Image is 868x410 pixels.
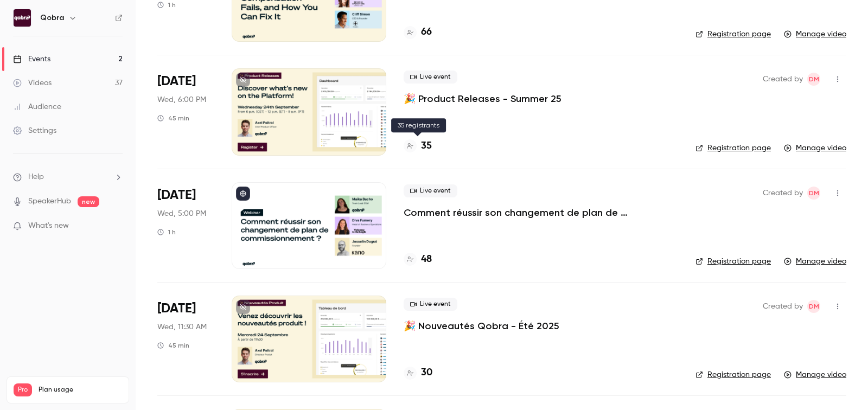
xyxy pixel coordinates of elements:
span: Created by [763,300,803,313]
div: Settings [13,125,56,136]
a: Manage video [784,29,846,40]
span: Dylan Manceau [807,187,820,200]
span: [DATE] [157,300,196,317]
span: Wed, 5:00 PM [157,208,206,219]
li: help-dropdown-opener [13,171,123,183]
div: Videos [13,78,52,88]
a: 🎉 Nouveautés Qobra - Été 2025 [404,319,559,332]
div: Events [13,54,50,65]
h6: Qobra [40,12,64,23]
div: 45 min [157,341,189,350]
span: [DATE] [157,73,196,90]
span: Help [28,171,44,183]
span: Wed, 11:30 AM [157,322,207,332]
h4: 30 [421,366,432,380]
a: 30 [404,366,432,380]
a: Comment réussir son changement de plan de commissionnement ? [404,206,678,219]
div: Sep 24 Wed, 6:00 PM (Europe/Paris) [157,68,214,155]
h4: 48 [421,252,432,267]
span: DM [809,187,819,200]
span: Dylan Manceau [807,300,820,313]
a: Registration page [695,29,771,40]
div: Sep 24 Wed, 5:00 PM (Europe/Paris) [157,182,214,269]
a: Manage video [784,256,846,267]
span: Live event [404,184,457,197]
span: new [78,196,99,207]
span: What's new [28,220,69,232]
div: 45 min [157,114,189,123]
a: Registration page [695,369,771,380]
span: Wed, 6:00 PM [157,94,206,105]
span: Dylan Manceau [807,73,820,86]
img: Qobra [14,9,31,27]
span: DM [809,300,819,313]
a: SpeakerHub [28,196,71,207]
h4: 35 [421,139,432,153]
a: Manage video [784,369,846,380]
a: 35 [404,139,432,153]
div: Audience [13,101,61,112]
div: 1 h [157,228,176,236]
div: 1 h [157,1,176,9]
span: Plan usage [39,386,122,394]
h4: 66 [421,25,432,40]
a: Registration page [695,256,771,267]
a: 48 [404,252,432,267]
span: DM [809,73,819,86]
a: Registration page [695,143,771,153]
div: Sep 24 Wed, 11:30 AM (Europe/Paris) [157,296,214,382]
span: Pro [14,383,32,396]
a: Manage video [784,143,846,153]
span: Created by [763,73,803,86]
span: Created by [763,187,803,200]
span: Live event [404,298,457,311]
a: 66 [404,25,432,40]
span: Live event [404,71,457,84]
a: 🎉 Product Releases - Summer 25 [404,92,561,105]
span: [DATE] [157,187,196,204]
